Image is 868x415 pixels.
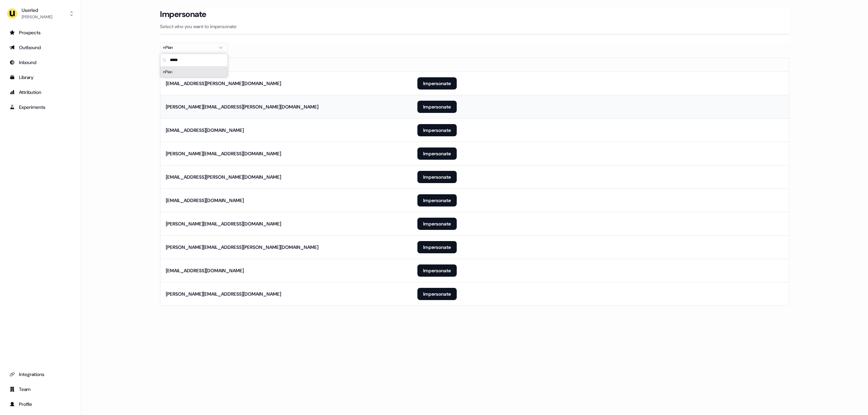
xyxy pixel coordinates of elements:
[160,66,228,77] div: Suggestions
[9,29,72,36] div: Prospects
[417,194,457,206] button: Impersonate
[166,174,281,180] div: [EMAIL_ADDRESS][PERSON_NAME][DOMAIN_NAME]
[160,9,206,19] h3: Impersonate
[166,197,244,204] div: [EMAIL_ADDRESS][DOMAIN_NAME]
[9,371,72,378] div: Integrations
[166,267,244,274] div: [EMAIL_ADDRESS][DOMAIN_NAME]
[417,288,457,300] button: Impersonate
[5,72,76,83] a: Go to templates
[9,386,72,393] div: Team
[5,87,76,98] a: Go to attribution
[5,384,76,395] a: Go to team
[417,171,457,183] button: Impersonate
[166,103,318,110] div: [PERSON_NAME][EMAIL_ADDRESS][PERSON_NAME][DOMAIN_NAME]
[163,44,214,51] div: nPlan
[5,27,76,38] a: Go to prospects
[417,124,457,136] button: Impersonate
[417,77,457,90] button: Impersonate
[9,401,72,408] div: Profile
[9,89,72,96] div: Attribution
[160,66,228,77] div: nPlan
[22,7,52,14] div: Userled
[166,244,318,251] div: [PERSON_NAME][EMAIL_ADDRESS][PERSON_NAME][DOMAIN_NAME]
[5,102,76,113] a: Go to experiments
[5,5,76,22] button: Userled[PERSON_NAME]
[417,101,457,113] button: Impersonate
[166,150,281,157] div: [PERSON_NAME][EMAIL_ADDRESS][DOMAIN_NAME]
[9,44,72,51] div: Outbound
[160,43,228,52] button: nPlan
[5,369,76,380] a: Go to integrations
[166,291,281,297] div: [PERSON_NAME][EMAIL_ADDRESS][DOMAIN_NAME]
[160,23,789,30] p: Select who you want to impersonate
[5,42,76,53] a: Go to outbound experience
[417,147,457,160] button: Impersonate
[417,241,457,253] button: Impersonate
[160,58,412,72] th: Email
[166,220,281,227] div: [PERSON_NAME][EMAIL_ADDRESS][DOMAIN_NAME]
[417,264,457,277] button: Impersonate
[22,14,52,20] div: [PERSON_NAME]
[166,127,244,134] div: [EMAIL_ADDRESS][DOMAIN_NAME]
[9,74,72,81] div: Library
[417,218,457,230] button: Impersonate
[9,59,72,66] div: Inbound
[5,57,76,68] a: Go to Inbound
[5,399,76,410] a: Go to profile
[166,80,281,87] div: [EMAIL_ADDRESS][PERSON_NAME][DOMAIN_NAME]
[9,104,72,111] div: Experiments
